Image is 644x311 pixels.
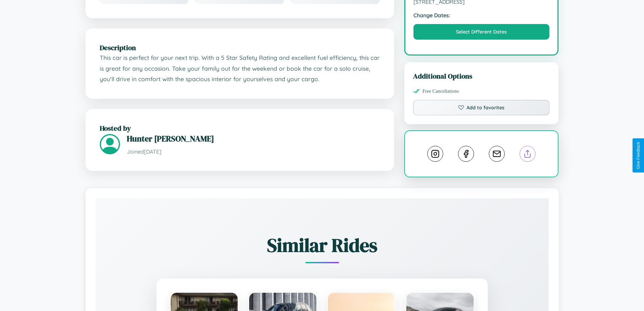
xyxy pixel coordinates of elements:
[100,123,380,133] h2: Hosted by
[413,100,550,115] button: Add to favorites
[127,147,380,157] p: Joined [DATE]
[100,52,380,85] p: This car is perfect for your next trip. With a 5 Star Safety Rating and excellent fuel efficiency...
[127,133,380,144] h3: Hunter [PERSON_NAME]
[100,43,380,52] h2: Description
[413,71,550,81] h3: Additional Options
[413,12,550,19] strong: Change Dates:
[119,232,525,258] h2: Similar Rides
[636,142,641,169] div: Give Feedback
[413,24,550,40] button: Select Different Dates
[423,88,459,94] span: Free Cancellations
